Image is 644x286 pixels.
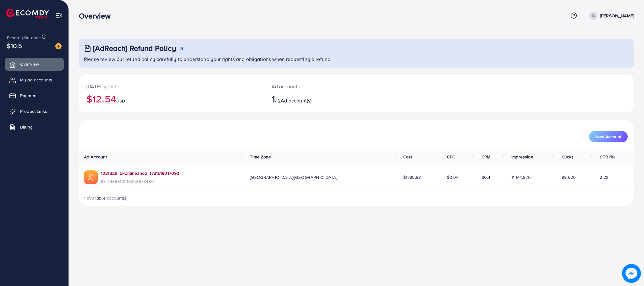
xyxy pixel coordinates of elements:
p: Ad accounts [272,83,395,90]
span: $1785.83 [403,174,421,180]
h3: Overview [79,11,116,20]
img: image [55,43,62,49]
span: Overview [20,61,39,67]
a: My ad accounts [5,74,64,86]
span: Billing [20,124,33,130]
h2: $12.54 [86,93,256,105]
span: CPM [482,154,490,160]
img: menu [55,12,63,19]
span: Time Zone [250,154,271,160]
a: [PERSON_NAME] [587,12,634,20]
p: [DATE] spends [86,83,256,90]
a: Payment [5,89,64,102]
a: Product Links [5,105,64,118]
button: New Account [589,131,628,142]
span: Impression [511,154,533,160]
span: [GEOGRAPHIC_DATA]/[GEOGRAPHIC_DATA] [250,174,337,180]
span: 1 [272,91,275,106]
span: Ad account(s) [281,97,311,104]
span: Cost [403,154,412,160]
span: CPC [447,154,455,160]
h3: [AdReach] Refund Policy [93,44,176,53]
span: Ecomdy Balance [7,35,41,41]
span: Clicks [562,154,574,160]
a: Overview [5,58,64,70]
p: Please review our refund policy carefully to understand your rights and obligations when requesti... [84,55,630,63]
span: $10.5 [7,41,22,50]
span: My ad accounts [20,77,52,83]
h2: / 2 [272,93,395,105]
span: Product Links [20,108,47,114]
span: 88,620 [562,174,576,180]
span: USD [116,98,125,104]
span: ID: 7436813218258878480 [101,178,179,184]
span: Payment [20,92,38,99]
span: 1 available account(s) [84,195,128,201]
img: logo [6,9,49,19]
a: Billing [5,121,64,133]
span: Ad Account [84,154,107,160]
img: image [623,265,640,282]
span: $0.4 [482,174,491,180]
span: CTR (%) [600,154,614,160]
a: 1021329_bkonlineshop_1731518017092 [101,170,179,176]
span: 2.22 [600,174,608,180]
img: ic-ads-acc.e4c84228.svg [84,170,98,184]
span: New Account [595,135,621,139]
span: 11,144,870 [511,174,531,180]
p: [PERSON_NAME] [600,12,634,19]
span: $0.04 [447,174,459,180]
